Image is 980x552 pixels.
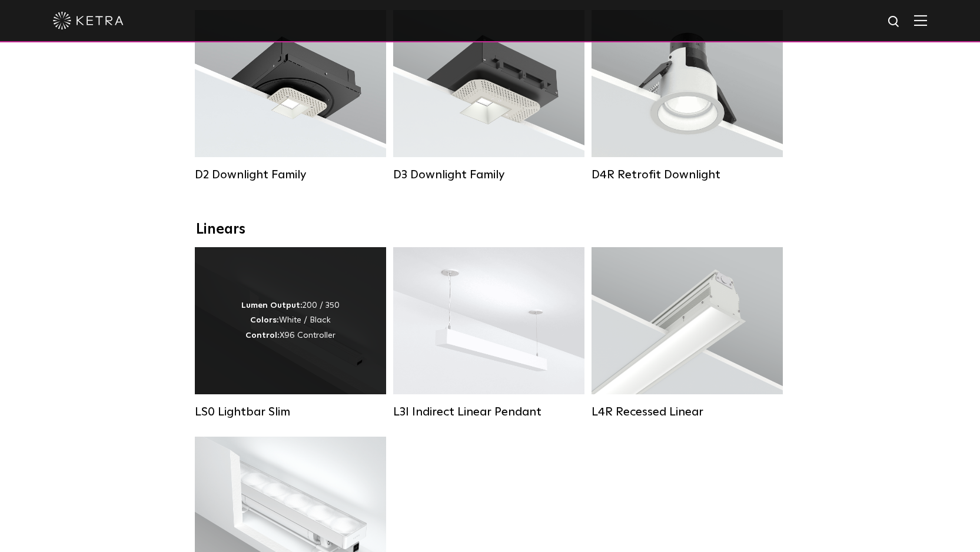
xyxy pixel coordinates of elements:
[592,10,783,182] a: D4R Retrofit Downlight Lumen Output:800Colors:White / BlackBeam Angles:15° / 25° / 40° / 60°Watta...
[887,15,902,29] img: search icon
[393,10,584,182] a: D3 Downlight Family Lumen Output:700 / 900 / 1100Colors:White / Black / Silver / Bronze / Paintab...
[195,405,386,419] div: LS0 Lightbar Slim
[393,405,584,419] div: L3I Indirect Linear Pendant
[393,247,584,419] a: L3I Indirect Linear Pendant Lumen Output:400 / 600 / 800 / 1000Housing Colors:White / BlackContro...
[241,301,303,310] strong: Lumen Output:
[914,15,927,26] img: Hamburger%20Nav.svg
[53,12,124,29] img: ketra-logo-2019-white
[195,247,386,419] a: LS0 Lightbar Slim Lumen Output:200 / 350Colors:White / BlackControl:X96 Controller
[245,331,280,340] strong: Control:
[195,10,386,182] a: D2 Downlight Family Lumen Output:1200Colors:White / Black / Gloss Black / Silver / Bronze / Silve...
[241,298,340,343] div: 200 / 350 White / Black X96 Controller
[592,247,783,419] a: L4R Recessed Linear Lumen Output:400 / 600 / 800 / 1000Colors:White / BlackControl:Lutron Clear C...
[592,168,783,182] div: D4R Retrofit Downlight
[195,168,386,182] div: D2 Downlight Family
[196,221,785,238] div: Linears
[393,168,584,182] div: D3 Downlight Family
[592,405,783,419] div: L4R Recessed Linear
[250,316,279,324] strong: Colors:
